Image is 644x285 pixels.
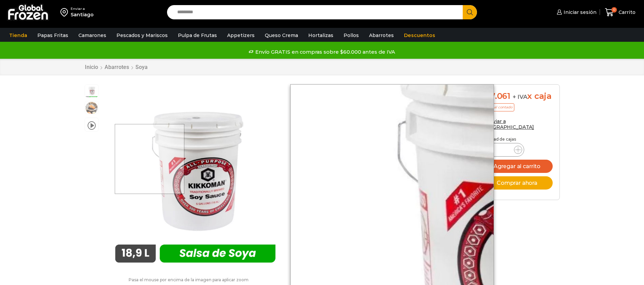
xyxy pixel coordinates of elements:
a: Soya [135,64,148,70]
nav: Breadcrumb [85,64,148,70]
a: Enviar a [GEOGRAPHIC_DATA] [480,118,534,130]
a: Tienda [6,29,31,42]
a: Queso Crema [261,29,301,42]
img: address-field-icon.svg [60,6,71,18]
a: Pescados y Mariscos [113,29,171,42]
a: Camarones [75,29,110,42]
span: salsa soya [85,101,98,115]
a: Inicio [85,64,98,70]
span: Carrito [617,9,636,16]
a: Descuentos [401,29,439,42]
bdi: 47.061 [480,91,510,101]
div: x caja [480,91,553,101]
div: Santiago [71,11,94,18]
a: Abarrotes [104,64,129,70]
p: Cantidad de cajas [480,137,553,142]
a: Iniciar sesión [555,5,596,19]
a: Pollos [340,29,362,42]
span: Iniciar sesión [562,9,596,16]
button: Agregar al carrito [480,160,553,173]
a: Appetizers [224,29,258,42]
span: salsa de soya kikkoman [85,85,98,98]
p: Precio al contado [480,103,514,111]
a: Hortalizas [305,29,337,42]
a: 0 Carrito [603,4,637,20]
div: Enviar a [71,6,94,11]
input: Product quantity [496,145,509,155]
button: Comprar ahora [480,176,553,190]
span: 0 [611,7,617,13]
a: Papas Fritas [34,29,72,42]
span: + IVA [513,93,528,100]
a: Abarrotes [366,29,397,42]
a: Pulpa de Frutas [174,29,220,42]
button: Search button [463,5,477,19]
p: Pasa el mouse por encima de la imagen para aplicar zoom [85,278,293,282]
